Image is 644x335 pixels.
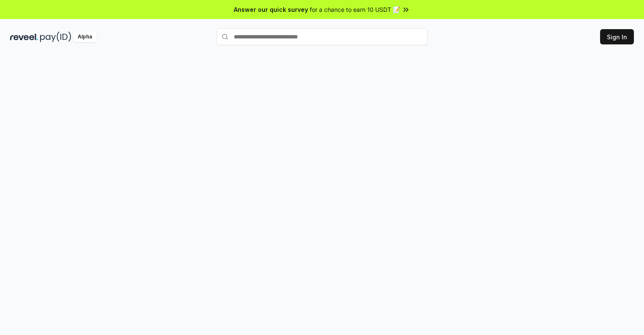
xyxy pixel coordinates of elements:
[10,32,38,42] img: reveel_dark
[600,29,634,44] button: Sign In
[40,32,71,42] img: pay_id
[73,32,97,42] div: Alpha
[310,5,400,14] span: for a chance to earn 10 USDT 📝
[234,5,308,14] span: Answer our quick survey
